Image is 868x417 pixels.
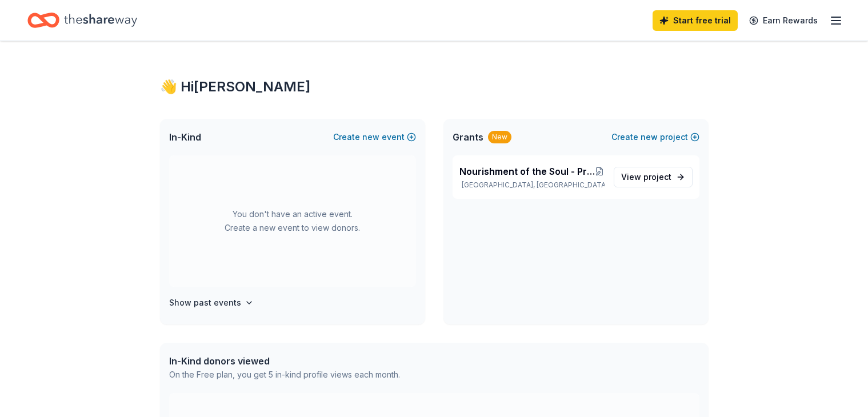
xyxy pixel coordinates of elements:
div: 👋 Hi [PERSON_NAME] [160,78,709,96]
button: Createnewproject [611,130,699,144]
span: View [621,170,671,184]
div: On the Free plan, you get 5 in-kind profile views each month. [169,368,400,382]
p: [GEOGRAPHIC_DATA], [GEOGRAPHIC_DATA] [459,181,605,190]
a: Start free trial [653,10,738,31]
span: new [362,130,379,144]
h4: Show past events [169,296,241,310]
a: Home [27,7,137,34]
span: new [641,130,658,144]
button: Createnewevent [333,130,416,144]
div: In-Kind donors viewed [169,354,400,368]
a: View project [614,167,693,187]
div: New [488,131,511,143]
a: Earn Rewards [742,10,825,31]
button: Show past events [169,296,254,310]
span: project [643,172,671,182]
span: Nourishment of the Soul - Providing nutritious non - perishable food items. [459,165,595,178]
span: In-Kind [169,130,201,144]
span: Grants [453,130,483,144]
div: You don't have an active event. Create a new event to view donors. [169,155,416,287]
